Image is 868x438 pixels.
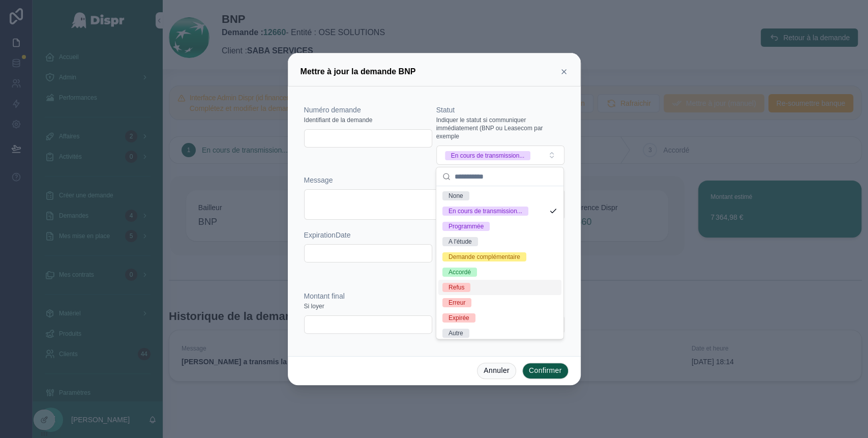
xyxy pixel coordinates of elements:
div: Refus [448,283,464,292]
button: Select Button [436,145,564,165]
button: Annuler [477,363,516,379]
span: Statut [436,106,455,114]
div: En cours de transmission... [451,151,525,160]
div: Erreur [448,298,465,307]
h3: Mettre à jour la demande BNP [301,66,416,78]
div: Autre [448,329,463,338]
div: Accordé [448,268,471,277]
div: A l'étude [448,237,472,246]
div: Suggestions [436,186,563,339]
button: Confirmer [522,363,568,379]
span: Message [304,176,333,184]
div: En cours de transmission... [448,207,522,216]
span: Identifiant de la demande [304,116,373,124]
span: ExpirationDate [304,231,351,239]
div: Demande complémentaire [448,252,520,261]
span: Si loyer [304,302,324,310]
span: Montant final [304,292,345,300]
span: Numéro demande [304,106,361,114]
div: None [448,191,463,200]
span: Indiquer le statut si communiquer immédiatement (BNP ou Leasecom par exemple [436,116,564,140]
div: Expirée [448,313,469,323]
div: Programmée [448,222,484,231]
